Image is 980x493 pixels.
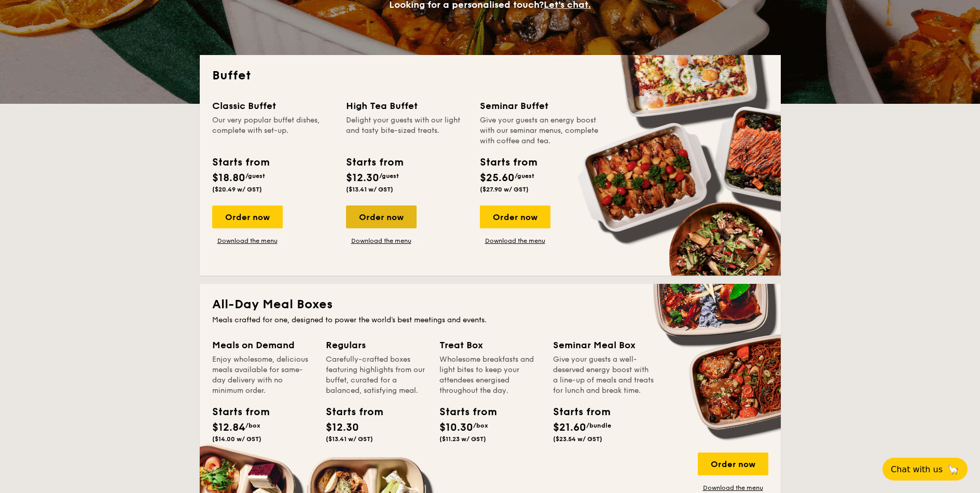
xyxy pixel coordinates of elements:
[212,404,259,420] div: Starts from
[212,67,768,84] h2: Buffet
[212,99,334,113] div: Classic Buffet
[480,155,536,170] div: Starts from
[326,435,373,443] span: ($13.41 w/ GST)
[212,206,283,228] div: Order now
[212,186,262,193] span: ($20.49 w/ GST)
[439,421,473,434] span: $10.30
[553,354,654,396] div: Give your guests a well-deserved energy boost with a line-up of meals and treats for lunch and br...
[473,422,488,429] span: /box
[553,435,602,443] span: ($23.54 w/ GST)
[480,115,601,146] div: Give your guests an energy boost with our seminar menus, complete with coffee and tea.
[212,296,768,313] h2: All-Day Meal Boxes
[212,172,245,184] span: $18.80
[245,422,260,429] span: /box
[346,115,467,146] div: Delight your guests with our light and tasty bite-sized treats.
[698,453,768,475] div: Order now
[439,354,541,396] div: Wholesome breakfasts and light bites to keep your attendees energised throughout the day.
[947,463,959,475] span: 🦙
[480,237,550,245] a: Download the menu
[586,422,611,429] span: /bundle
[891,464,943,474] span: Chat with us
[212,115,334,146] div: Our very popular buffet dishes, complete with set-up.
[439,435,486,443] span: ($11.23 w/ GST)
[346,172,379,184] span: $12.30
[882,458,968,481] button: Chat with us🦙
[326,338,427,352] div: Regulars
[439,404,486,420] div: Starts from
[245,172,265,180] span: /guest
[480,99,601,113] div: Seminar Buffet
[212,435,261,443] span: ($14.00 w/ GST)
[346,186,393,193] span: ($13.41 w/ GST)
[698,484,768,492] a: Download the menu
[346,99,467,113] div: High Tea Buffet
[212,237,283,245] a: Download the menu
[326,354,427,396] div: Carefully-crafted boxes featuring highlights from our buffet, curated for a balanced, satisfying ...
[212,338,313,352] div: Meals on Demand
[480,186,529,193] span: ($27.90 w/ GST)
[212,354,313,396] div: Enjoy wholesome, delicious meals available for same-day delivery with no minimum order.
[379,172,399,180] span: /guest
[480,172,515,184] span: $25.60
[326,404,372,420] div: Starts from
[212,315,768,325] div: Meals crafted for one, designed to power the world's best meetings and events.
[346,206,417,228] div: Order now
[212,155,269,170] div: Starts from
[553,404,600,420] div: Starts from
[515,172,534,180] span: /guest
[439,338,541,352] div: Treat Box
[326,421,359,434] span: $12.30
[346,237,417,245] a: Download the menu
[480,206,550,228] div: Order now
[212,421,245,434] span: $12.84
[553,338,654,352] div: Seminar Meal Box
[553,421,586,434] span: $21.60
[346,155,403,170] div: Starts from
